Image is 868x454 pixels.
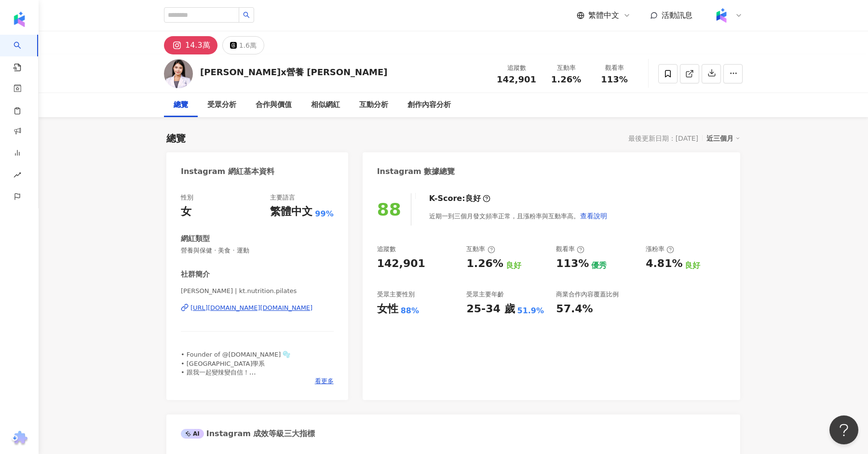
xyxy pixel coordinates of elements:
[14,165,21,187] span: rise
[181,246,334,255] span: 營養與保健 · 美食 · 運動
[685,260,700,271] div: 良好
[181,287,334,295] span: [PERSON_NAME] | kt.nutrition.pilates
[10,431,29,446] img: chrome extension
[551,75,581,84] span: 1.26%
[466,245,495,254] div: 互動率
[466,302,515,317] div: 25-34 歲
[164,36,217,54] button: 14.3萬
[497,63,536,73] div: 追蹤數
[207,99,236,111] div: 受眾分析
[377,200,401,219] div: 88
[646,256,682,271] div: 4.81%
[556,302,593,317] div: 57.4%
[517,306,544,316] div: 51.9%
[465,193,481,204] div: 良好
[181,234,210,244] div: 網紅類型
[315,377,334,386] span: 看更多
[466,290,504,299] div: 受眾主要年齡
[377,290,415,299] div: 受眾主要性別
[311,99,340,111] div: 相似網紅
[506,260,521,271] div: 良好
[429,193,490,204] div: K-Score :
[706,132,740,145] div: 近三個月
[239,39,257,52] div: 1.6萬
[401,306,419,316] div: 88%
[662,11,692,20] span: 活動訊息
[646,245,674,254] div: 漲粉率
[200,66,388,78] div: [PERSON_NAME]x營養 [PERSON_NAME]
[270,204,312,219] div: 繁體中文
[164,59,193,88] img: KOL Avatar
[243,12,250,18] span: search
[185,39,210,52] div: 14.3萬
[256,99,292,111] div: 合作與價值
[407,99,451,111] div: 創作內容分析
[548,63,584,73] div: 互動率
[712,6,731,25] img: Kolr%20app%20icon%20%281%29.png
[181,204,191,219] div: 女
[181,193,193,202] div: 性別
[580,212,607,220] span: 查看說明
[497,74,536,84] span: 142,901
[588,10,619,21] span: 繁體中文
[359,99,388,111] div: 互動分析
[174,99,188,111] div: 總覽
[166,132,186,145] div: 總覽
[315,209,333,219] span: 99%
[377,245,396,254] div: 追蹤數
[601,75,628,84] span: 113%
[377,302,398,317] div: 女性
[190,304,312,312] div: [URL][DOMAIN_NAME][DOMAIN_NAME]
[377,166,455,177] div: Instagram 數據總覽
[181,351,300,385] span: • Founder of @[DOMAIN_NAME] 🫧 • [GEOGRAPHIC_DATA]學系 • 跟我一起變辣變自信！ ✉️ [EMAIL_ADDRESS][DOMAIN_NAME]
[556,245,584,254] div: 觀看率
[556,290,619,299] div: 商業合作內容覆蓋比例
[12,12,27,27] img: logo icon
[181,428,315,439] div: Instagram 成效等級三大指標
[181,429,204,439] div: AI
[429,206,608,226] div: 近期一到三個月發文頻率正常，且漲粉率與互動率高。
[628,134,698,142] div: 最後更新日期：[DATE]
[181,269,210,280] div: 社群簡介
[14,35,33,72] a: search
[580,206,608,226] button: 查看說明
[596,63,633,73] div: 觀看率
[829,415,858,444] iframe: Help Scout Beacon - Open
[181,166,274,177] div: Instagram 網紅基本資料
[181,304,334,312] a: [URL][DOMAIN_NAME][DOMAIN_NAME]
[270,193,295,202] div: 主要語言
[591,260,607,271] div: 優秀
[377,256,425,271] div: 142,901
[222,36,264,54] button: 1.6萬
[556,256,589,271] div: 113%
[466,256,503,271] div: 1.26%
